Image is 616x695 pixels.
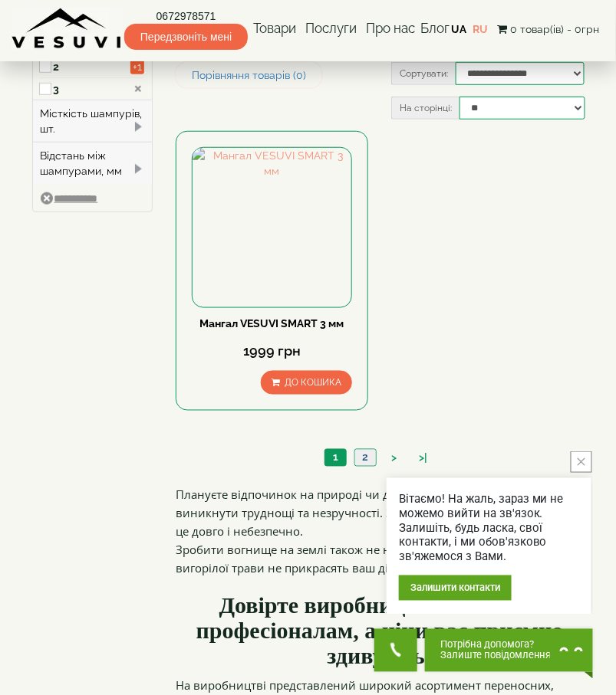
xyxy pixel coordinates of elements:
label: Сортувати: [391,62,456,85]
span: 0 товар(ів) - 0грн [511,23,600,35]
a: > [384,451,404,467]
span: Передзвоніть мені [124,24,248,50]
span: Залиште повідомлення [440,651,552,661]
div: Вітаємо! На жаль, зараз ми не можемо вийти на зв'язок. Залишіть, будь ласка, свої контакти, і ми ... [399,492,579,565]
span: Потрібна допомога? [440,640,552,651]
button: До кошика [261,371,352,395]
div: Відстань між шампурами, мм [33,142,153,184]
span: 1 [333,451,338,464]
span: +1 [130,59,144,74]
h2: Довірте виробництво мангалів професіоналам, а ціни вас приємно здивують! [176,593,585,669]
p: Зробити вогнище на землі також не найкращий варіант, сліди вигорілої трави не прикрасять ваш діля... [176,541,585,578]
span: До кошика [285,377,341,388]
a: Порівняння товарів (0) [176,62,322,88]
label: 2 [53,59,130,74]
label: 3 [53,81,130,97]
button: close button [571,451,592,473]
button: 0 товар(ів) - 0грн [493,21,604,38]
a: Товари [249,11,300,47]
a: UA [451,23,466,35]
img: Мангал VESUVI SMART 3 мм [193,148,351,307]
a: Блог [420,21,450,36]
div: Місткість шампурів, шт. [33,100,153,142]
a: Послуги [301,11,361,47]
a: >| [411,451,435,467]
label: На сторінці: [391,97,460,120]
a: 0672978571 [124,8,248,24]
a: Мангал VESUVI SMART 3 мм [200,317,344,329]
a: RU [473,23,488,35]
div: 1999 грн [192,341,352,361]
p: Плануєте відпочинок на природі чи дачі? Без мангалу можуть виникнути труднощі та незручності. Зро... [176,486,585,541]
button: Chat button [425,629,593,672]
img: Завод VESUVI [12,8,123,50]
a: 2 [354,450,376,466]
a: Про нас [362,11,419,47]
button: Get Call button [374,629,417,672]
div: Залишити контакти [399,575,512,601]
